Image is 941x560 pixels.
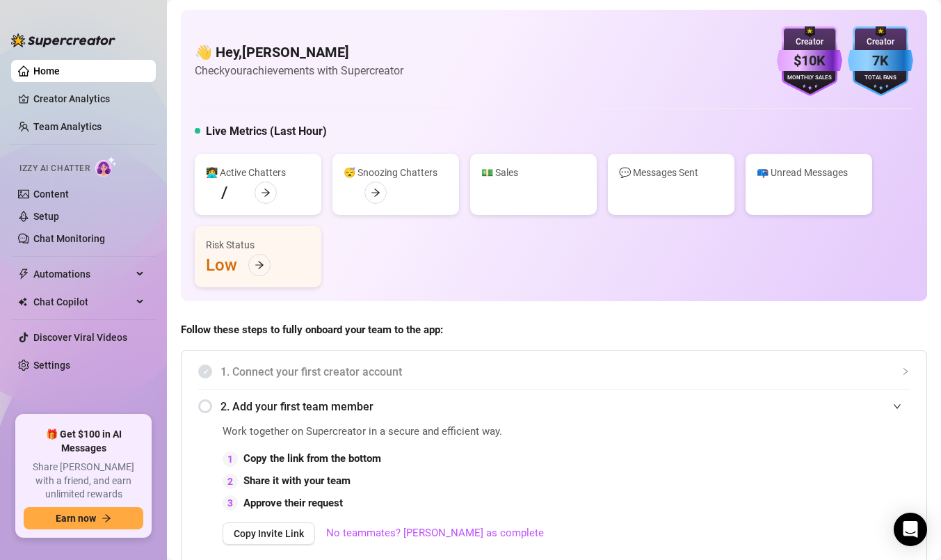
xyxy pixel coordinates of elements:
[220,363,910,381] span: 1. Connect your first creator account
[243,497,343,509] strong: Approve their request
[11,33,115,47] img: logo-BBDzfeDw.svg
[33,88,145,110] a: Creator Analytics
[894,513,927,546] div: Open Intercom Messenger
[33,211,59,222] a: Setup
[223,495,238,511] div: 3
[18,269,29,280] span: thunderbolt
[223,451,238,467] div: 1
[95,157,117,177] img: AI Chatter
[198,390,910,424] div: 2. Add your first team member
[33,263,132,285] span: Automations
[18,297,27,307] img: Chat Copilot
[777,74,842,83] div: Monthly Sales
[206,165,310,180] div: 👩‍💻 Active Chatters
[24,428,143,455] span: 🎁 Get $100 in AI Messages
[901,367,910,376] span: collapsed
[255,260,264,270] span: arrow-right
[195,62,403,79] article: Check your achievements with Supercreator
[181,323,443,336] strong: Follow these steps to fully onboard your team to the app:
[56,513,96,524] span: Earn now
[206,123,327,140] h5: Live Metrics (Last Hour)
[206,237,310,253] div: Risk Status
[19,162,90,175] span: Izzy AI Chatter
[848,35,913,49] div: Creator
[33,233,105,244] a: Chat Monitoring
[777,26,842,96] img: purple-badge-B9DA21FR.svg
[33,360,70,371] a: Settings
[243,452,381,465] strong: Copy the link from the bottom
[344,165,448,180] div: 😴 Snoozing Chatters
[848,26,913,96] img: blue-badge-DgoSNQY1.svg
[481,165,586,180] div: 💵 Sales
[223,424,597,440] span: Work together on Supercreator in a secure and efficient way.
[261,188,271,198] span: arrow-right
[893,402,901,410] span: expanded
[33,189,69,200] a: Content
[326,525,544,542] a: No teammates? [PERSON_NAME] as complete
[777,35,842,49] div: Creator
[234,528,304,539] span: Copy Invite Link
[33,291,132,313] span: Chat Copilot
[757,165,861,180] div: 📪 Unread Messages
[24,461,143,502] span: Share [PERSON_NAME] with a friend, and earn unlimited rewards
[223,522,315,545] button: Copy Invite Link
[243,474,351,487] strong: Share it with your team
[223,474,238,489] div: 2
[24,507,143,529] button: Earn nowarrow-right
[102,513,111,523] span: arrow-right
[198,355,910,389] div: 1. Connect your first creator account
[371,188,380,198] span: arrow-right
[195,42,403,62] h4: 👋 Hey, [PERSON_NAME]
[220,398,910,415] span: 2. Add your first team member
[777,50,842,72] div: $10K
[33,121,102,132] a: Team Analytics
[848,74,913,83] div: Total Fans
[33,65,60,77] a: Home
[33,332,127,343] a: Discover Viral Videos
[619,165,723,180] div: 💬 Messages Sent
[848,50,913,72] div: 7K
